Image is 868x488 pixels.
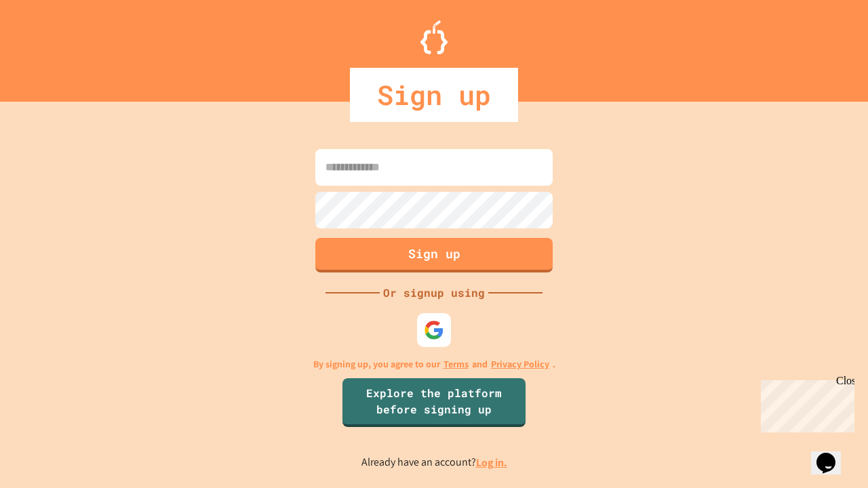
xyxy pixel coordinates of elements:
[315,238,553,272] button: Sign up
[5,5,94,86] div: Chat with us now!Close
[424,320,444,340] img: google-icon.svg
[350,68,518,122] div: Sign up
[811,434,854,474] iframe: chat widget
[361,454,507,471] p: Already have an account?
[380,285,488,301] div: Or signup using
[342,378,526,427] a: Explore the platform before signing up
[443,357,469,371] a: Terms
[476,455,507,470] a: Log in.
[755,375,854,432] iframe: chat widget
[420,20,448,54] img: Logo.svg
[313,357,555,371] p: By signing up, you agree to our and .
[491,357,549,371] a: Privacy Policy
